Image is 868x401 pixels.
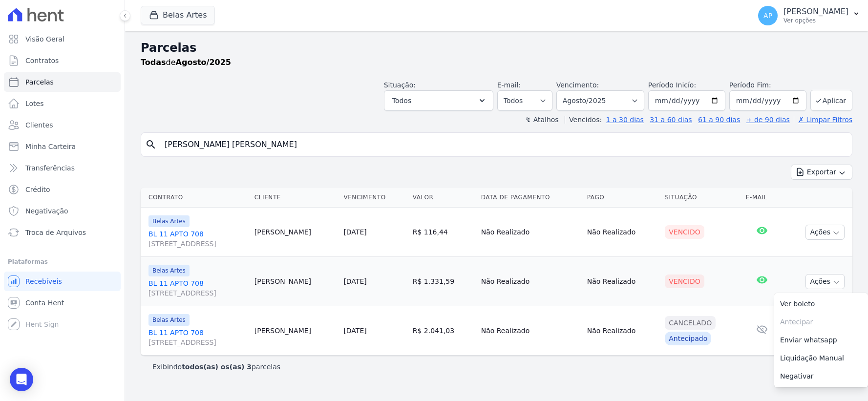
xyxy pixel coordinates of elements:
[4,51,121,70] a: Contratos
[583,257,661,306] td: Não Realizado
[176,58,231,67] strong: Agosto/2025
[25,298,64,308] span: Conta Hent
[159,135,848,154] input: Buscar por nome do lote ou do cliente
[763,12,772,19] span: AP
[148,314,190,326] span: Belas Artes
[477,306,583,356] td: Não Realizado
[4,115,121,135] a: Clientes
[409,306,477,356] td: R$ 2.041,03
[805,274,845,289] button: Ações
[774,349,868,367] a: Liquidação Manual
[392,95,411,106] span: Todos
[409,188,477,208] th: Valor
[665,274,704,288] div: Vencido
[805,225,845,240] button: Ações
[145,139,157,150] i: search
[343,228,366,236] a: [DATE]
[141,6,215,24] button: Belas Artes
[583,306,661,356] td: Não Realizado
[25,206,68,216] span: Negativação
[4,29,121,49] a: Visão Geral
[810,90,852,111] button: Aplicar
[783,17,848,24] p: Ver opções
[746,116,790,124] a: + de 90 dias
[25,228,86,237] span: Troca de Arquivos
[4,223,121,242] a: Troca de Arquivos
[25,142,76,151] span: Minha Carteira
[661,188,742,208] th: Situação
[141,188,251,208] th: Contrato
[25,77,54,87] span: Parcelas
[25,56,59,65] span: Contratos
[794,116,852,124] a: ✗ Limpar Filtros
[729,80,806,90] label: Período Fim:
[4,293,121,313] a: Conta Hent
[152,362,280,372] p: Exibindo parcelas
[4,158,121,178] a: Transferências
[148,278,247,298] a: BL 11 APTO 708[STREET_ADDRESS]
[182,363,252,371] b: todos(as) os(as) 3
[665,225,704,239] div: Vencido
[384,81,416,89] label: Situação:
[698,116,740,124] a: 61 a 90 dias
[339,188,408,208] th: Vencimento
[4,94,121,113] a: Lotes
[343,327,366,335] a: [DATE]
[25,276,62,286] span: Recebíveis
[10,368,33,391] div: Open Intercom Messenger
[477,257,583,306] td: Não Realizado
[148,265,190,276] span: Belas Artes
[148,239,247,249] span: [STREET_ADDRESS]
[4,72,121,92] a: Parcelas
[583,208,661,257] td: Não Realizado
[477,188,583,208] th: Data de Pagamento
[8,256,117,268] div: Plataformas
[497,81,521,89] label: E-mail:
[251,257,340,306] td: [PERSON_NAME]
[251,208,340,257] td: [PERSON_NAME]
[141,58,166,67] strong: Todas
[665,316,716,330] div: Cancelado
[148,328,247,347] a: BL 11 APTO 708[STREET_ADDRESS]
[4,272,121,291] a: Recebíveis
[4,137,121,156] a: Minha Carteira
[750,2,868,29] button: AP [PERSON_NAME] Ver opções
[148,338,247,347] span: [STREET_ADDRESS]
[251,188,340,208] th: Cliente
[606,116,644,124] a: 1 a 30 dias
[343,277,366,285] a: [DATE]
[25,163,75,173] span: Transferências
[251,306,340,356] td: [PERSON_NAME]
[477,208,583,257] td: Não Realizado
[583,188,661,208] th: Pago
[25,99,44,108] span: Lotes
[25,185,50,194] span: Crédito
[665,332,711,345] div: Antecipado
[141,57,231,68] p: de
[791,165,852,180] button: Exportar
[648,81,696,89] label: Período Inicío:
[148,288,247,298] span: [STREET_ADDRESS]
[774,295,868,313] a: Ver boleto
[774,313,868,331] span: Antecipar
[148,215,190,227] span: Belas Artes
[525,116,558,124] label: ↯ Atalhos
[556,81,599,89] label: Vencimento:
[774,331,868,349] a: Enviar whatsapp
[650,116,692,124] a: 31 a 60 dias
[4,180,121,199] a: Crédito
[783,7,848,17] p: [PERSON_NAME]
[25,120,53,130] span: Clientes
[409,257,477,306] td: R$ 1.331,59
[384,90,493,111] button: Todos
[409,208,477,257] td: R$ 116,44
[25,34,64,44] span: Visão Geral
[742,188,783,208] th: E-mail
[141,39,852,57] h2: Parcelas
[4,201,121,221] a: Negativação
[565,116,602,124] label: Vencidos:
[148,229,247,249] a: BL 11 APTO 708[STREET_ADDRESS]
